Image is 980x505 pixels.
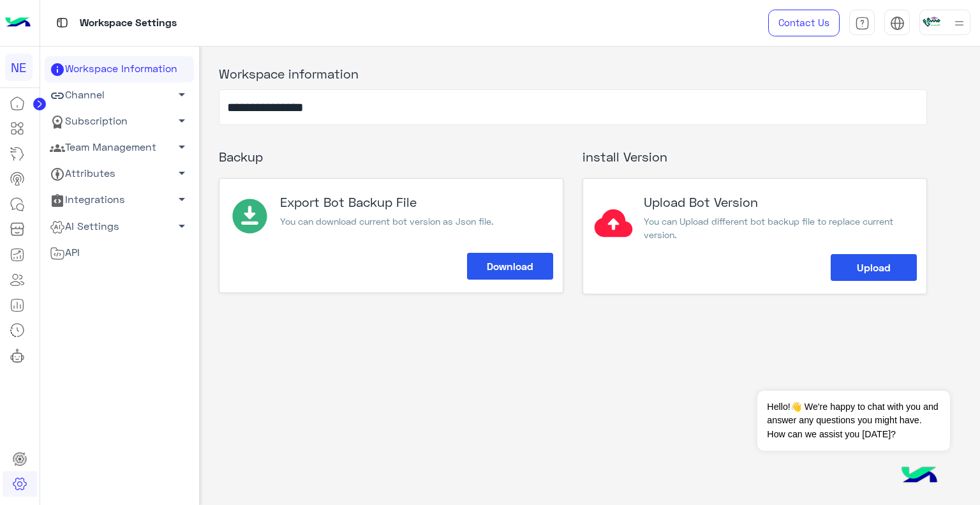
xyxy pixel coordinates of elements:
span: arrow_drop_down [174,87,189,102]
p: You can Upload different bot backup file to replace current version. [644,215,907,242]
p: Workspace Settings [80,15,177,32]
a: Integrations [45,187,194,213]
a: Team Management [45,135,194,161]
span: arrow_drop_down [174,218,189,234]
button: Download [467,253,553,280]
span: Hello!👋 We're happy to chat with you and answer any questions you might have. How can we assist y... [757,391,949,451]
p: You can download current bot version as Json file. [280,215,493,228]
div: NE [5,54,33,81]
h3: Backup [219,140,563,174]
img: Logo [5,10,31,36]
button: Upload [831,254,917,281]
a: Channel [45,82,194,109]
a: Subscription [45,109,194,135]
label: Workspace information [219,64,359,83]
h3: install Version [583,140,927,174]
img: profile [951,15,967,31]
img: tab [890,16,905,31]
span: API [50,245,80,261]
a: Workspace Information [45,56,194,82]
span: arrow_drop_down [174,139,189,155]
h3: Export Bot Backup File [280,195,493,209]
span: arrow_drop_down [174,192,189,207]
img: tab [855,16,870,31]
a: API [45,239,194,266]
a: Attributes [45,161,194,187]
img: userImage [923,13,940,31]
img: tab [54,15,70,31]
a: tab [849,10,875,36]
span: arrow_drop_down [174,113,189,128]
h3: Upload Bot Version [644,195,907,209]
span: arrow_drop_down [174,165,189,181]
a: Contact Us [768,10,840,36]
img: hulul-logo.png [897,454,942,499]
a: AI Settings [45,213,194,239]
